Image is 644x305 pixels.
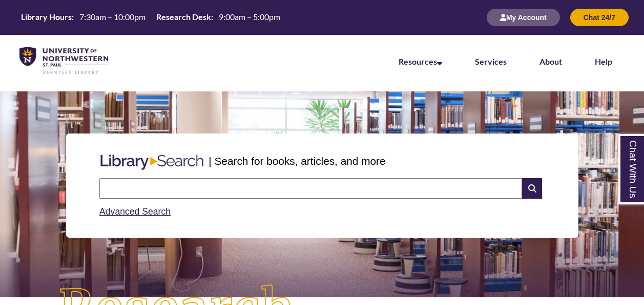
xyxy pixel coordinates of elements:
a: Advanced Search [99,206,171,217]
a: Chat 24/7 [570,13,629,22]
a: Hours Today [17,11,284,24]
button: My Account [487,9,560,26]
th: Research Desk: [152,11,215,23]
a: Resources [399,56,442,66]
img: Libary Search [95,150,209,174]
a: My Account [487,13,560,22]
i: Search [522,178,542,199]
th: Library Hours: [17,11,75,23]
a: Services [475,56,507,66]
img: UNWSP Library Logo [19,47,108,75]
button: Chat 24/7 [570,9,629,26]
a: About [539,56,562,66]
table: Hours Today [17,11,284,23]
p: | Search for books, articles, and more [209,153,385,169]
span: 9:00am – 5:00pm [219,12,280,22]
span: 7:30am – 10:00pm [79,12,146,22]
a: Help [595,56,612,66]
